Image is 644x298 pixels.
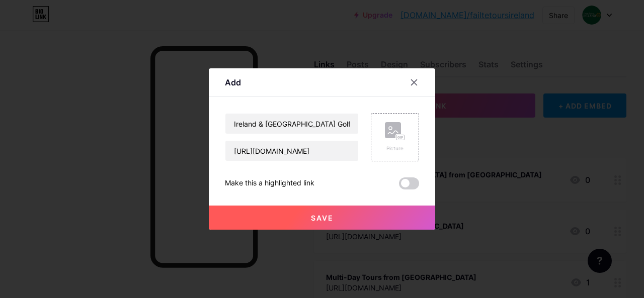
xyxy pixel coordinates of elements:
[225,141,358,161] input: URL
[311,214,334,222] span: Save
[225,177,314,189] div: Make this a highlighted link
[225,114,358,134] input: Title
[385,145,405,152] div: Picture
[209,206,435,230] button: Save
[225,76,241,88] div: Add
